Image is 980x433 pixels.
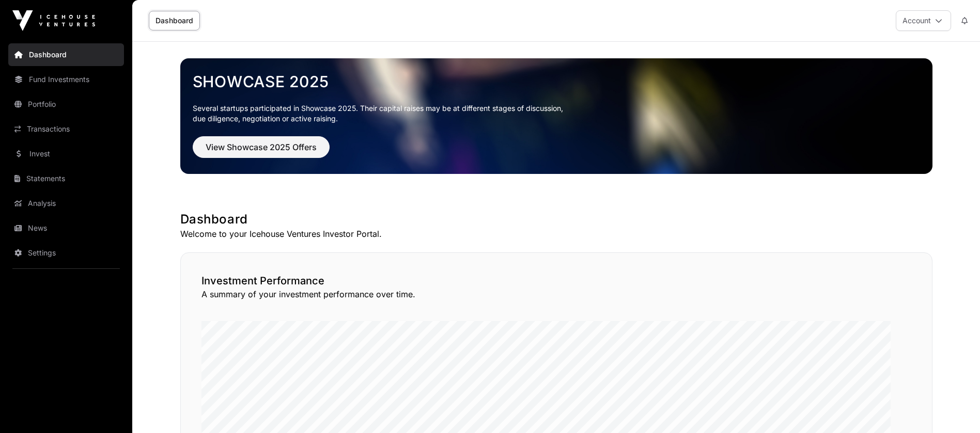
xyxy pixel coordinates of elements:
[206,141,317,153] span: View Showcase 2025 Offers
[8,68,124,91] a: Fund Investments
[8,167,124,190] a: Statements
[896,10,951,31] button: Account
[8,217,124,239] a: News
[8,142,124,165] a: Invest
[180,228,932,240] p: Welcome to your Icehouse Ventures Investor Portal.
[193,136,330,158] button: View Showcase 2025 Offers
[8,118,124,140] a: Transactions
[8,93,124,116] a: Portfolio
[8,242,124,264] a: Settings
[201,274,911,288] h2: Investment Performance
[180,58,932,174] img: Showcase 2025
[193,103,920,124] p: Several startups participated in Showcase 2025. Their capital raises may be at different stages o...
[12,10,95,31] img: Icehouse Ventures Logo
[8,192,124,215] a: Analysis
[201,288,911,300] p: A summary of your investment performance over time.
[193,147,330,157] a: View Showcase 2025 Offers
[8,43,124,66] a: Dashboard
[180,211,932,228] h1: Dashboard
[193,72,920,91] a: Showcase 2025
[149,11,200,30] a: Dashboard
